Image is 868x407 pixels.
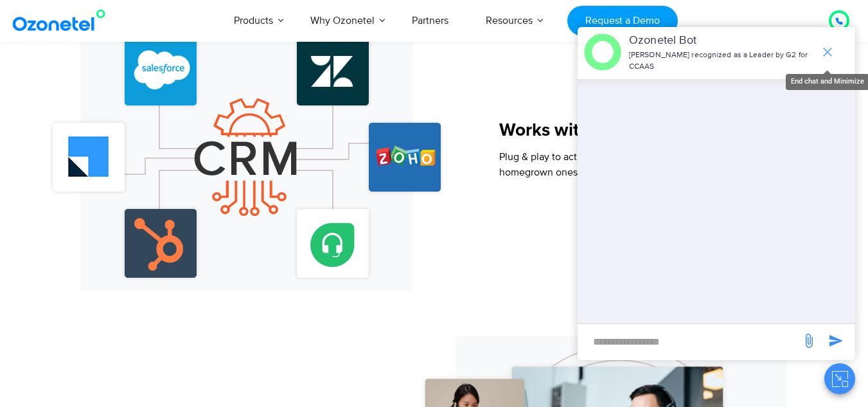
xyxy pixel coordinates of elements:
[499,150,795,179] span: Plug & play to activate this feature from almost any CRM including homegrown ones. (links to all ...
[815,39,840,65] span: end chat or minimize
[584,33,621,71] img: header
[823,328,849,354] span: send message
[824,363,855,394] button: Close chat
[499,122,795,140] h5: Works with Salesforce, Zoho & more
[584,330,795,354] div: new-msg-input
[796,328,822,354] span: send message
[567,6,677,36] a: Request a Demo
[629,32,813,50] p: Ozonetel Bot
[629,50,813,73] p: [PERSON_NAME] recognized as a Leader by G2 for CCAAS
